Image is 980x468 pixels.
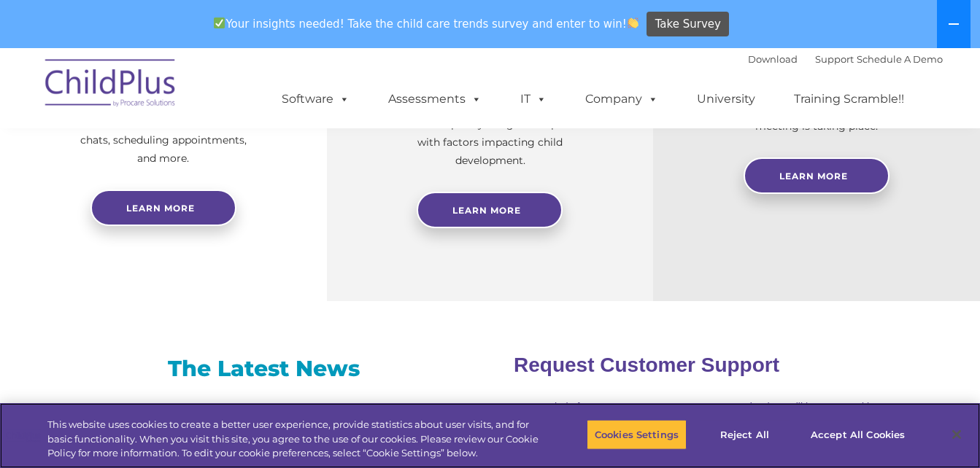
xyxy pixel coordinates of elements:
[452,205,521,216] span: Learn More
[126,203,195,214] span: Learn more
[38,49,184,122] img: ChildPlus by Procare Solutions
[857,53,943,65] a: Schedule A Demo
[587,419,687,450] button: Cookies Settings
[744,157,890,194] a: Learn More
[90,190,236,226] a: Learn more
[203,96,247,107] span: Last name
[779,85,919,114] a: Training Scramble!!
[208,9,645,38] span: Your insights needed! Take the child care trends survey and enter to win!
[655,12,721,37] span: Take Survey
[699,419,790,450] button: Reject All
[47,418,539,461] div: This website uses cookies to create a better user experience, provide statistics about user visit...
[61,354,466,383] h3: The Latest News
[815,53,854,65] a: Support
[941,418,973,451] button: Close
[647,12,729,37] a: Take Survey
[374,85,496,114] a: Assessments
[748,53,943,65] font: |
[506,85,561,114] a: IT
[748,53,798,65] a: Download
[803,419,913,450] button: Accept All Cookies
[203,156,265,167] span: Phone number
[571,85,673,114] a: Company
[628,17,638,28] img: 👏
[417,192,563,228] a: Learn More
[682,85,770,114] a: University
[267,85,364,114] a: Software
[214,17,225,28] img: ✅
[779,171,848,182] span: Learn More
